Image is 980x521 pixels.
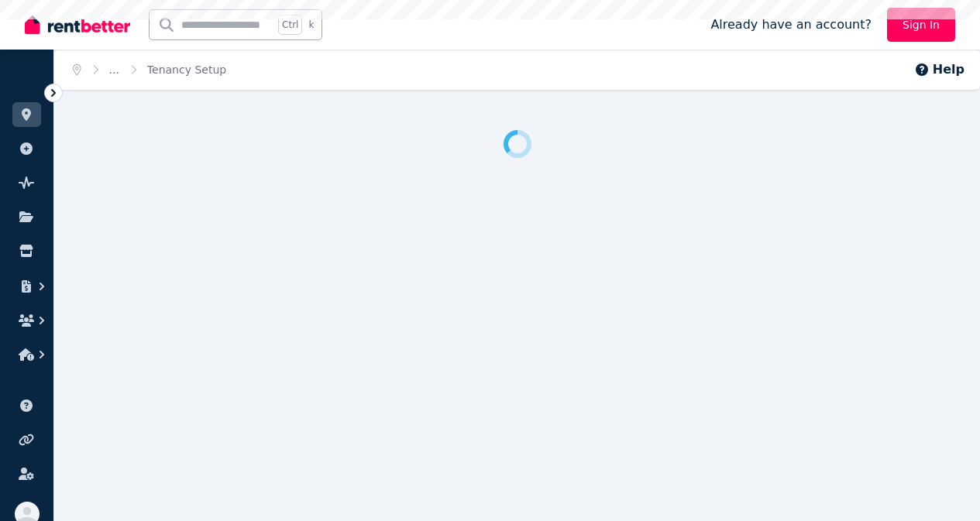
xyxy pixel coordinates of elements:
[25,13,130,36] img: RentBetter
[54,50,245,90] nav: Breadcrumb
[914,60,965,79] button: Help
[308,19,314,31] span: k
[887,8,955,42] a: Sign In
[109,63,119,76] a: ...
[147,62,226,77] span: Tenancy Setup
[278,15,302,35] span: Ctrl
[710,15,872,34] span: Already have an account?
